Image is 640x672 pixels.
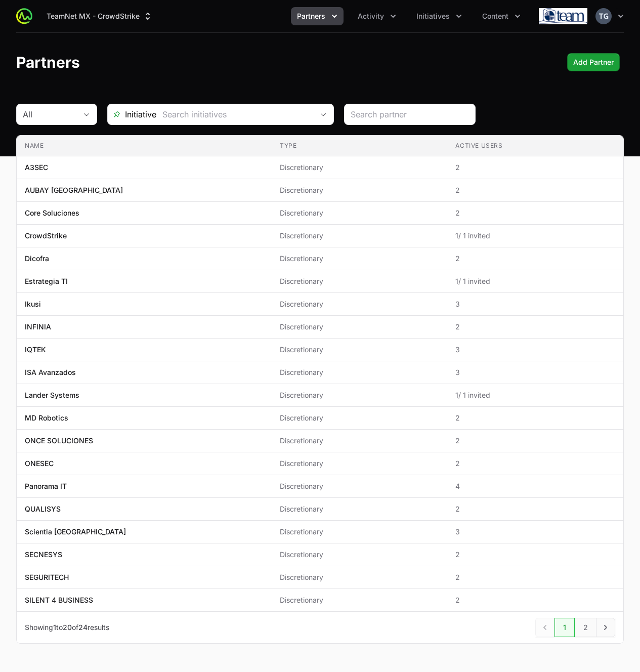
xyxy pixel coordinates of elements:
a: 2 [575,618,596,637]
p: ISA Avanzados [25,367,76,377]
div: Activity menu [352,7,402,25]
p: Lander Systems [25,390,79,400]
p: Dicofra [25,254,49,264]
span: Initiative [108,108,156,120]
th: Name [17,136,272,156]
p: SECNESYS [25,550,62,560]
span: 2 [455,595,615,605]
span: 1 [53,623,56,632]
span: Add Partner [573,56,614,68]
span: Initiatives [416,11,450,21]
button: Content [476,7,527,25]
img: Timothy Greig [595,8,612,24]
span: 3 [455,299,615,309]
span: 1 / 1 invited [455,390,615,400]
p: SEGURITECH [25,572,69,582]
span: 4 [455,481,615,491]
span: 3 [455,345,615,355]
span: 2 [455,458,615,469]
p: IQTEK [25,345,46,355]
p: Scientia [GEOGRAPHIC_DATA] [25,527,126,537]
span: 3 [455,527,615,537]
p: SILENT 4 BUSINESS [25,595,93,605]
span: Discretionary [280,345,440,355]
span: Discretionary [280,254,440,264]
span: 2 [455,162,615,173]
span: Activity [358,11,384,21]
button: Add Partner [567,53,620,71]
span: Discretionary [280,322,440,332]
span: Discretionary [280,481,440,491]
span: 20 [63,623,72,632]
span: 24 [78,623,88,632]
div: Supplier switch menu [40,7,159,25]
h1: Partners [16,53,80,71]
div: Content menu [476,7,527,25]
p: ONCE SOLUCIONES [25,436,93,446]
span: Discretionary [280,550,440,560]
span: Discretionary [280,595,440,605]
p: ONESEC [25,458,54,469]
p: CrowdStrike [25,231,67,241]
div: Partners menu [291,7,344,25]
span: 2 [455,208,615,218]
p: Ikusi [25,299,41,309]
span: Discretionary [280,572,440,582]
th: Type [272,136,448,156]
input: Search partner [351,108,469,120]
button: Partners [291,7,344,25]
p: AUBAY [GEOGRAPHIC_DATA] [25,185,123,195]
span: 2 [455,185,615,195]
span: Discretionary [280,276,440,286]
p: Panorama IT [25,481,67,491]
span: Discretionary [280,413,440,423]
span: 1 / 1 invited [455,231,615,241]
div: Primary actions [567,53,620,71]
button: TeamNet MX - CrowdStrike [40,7,159,25]
p: INFINIA [25,322,51,332]
span: 2 [455,254,615,264]
span: Discretionary [280,299,440,309]
div: All [23,108,76,120]
span: 2 [455,413,615,423]
div: Main navigation [32,7,527,25]
div: Open [313,104,333,124]
th: Active Users [447,136,623,156]
button: All [17,104,97,124]
button: Initiatives [410,7,468,25]
span: Discretionary [280,162,440,173]
p: QUALISYS [25,504,61,514]
input: Search initiatives [156,104,313,124]
img: TeamNet MX [539,6,587,26]
p: MD Robotics [25,413,68,423]
span: Discretionary [280,504,440,514]
p: Core Soluciones [25,208,79,218]
span: 3 [455,367,615,377]
span: 2 [455,322,615,332]
a: Next [596,618,615,637]
span: Discretionary [280,390,440,400]
span: 2 [455,572,615,582]
span: Discretionary [280,208,440,218]
span: 1 / 1 invited [455,276,615,286]
span: Content [482,11,508,21]
span: 2 [455,436,615,446]
span: Partners [297,11,325,21]
a: 1 [554,618,575,637]
span: Discretionary [280,527,440,537]
span: Discretionary [280,231,440,241]
button: Activity [352,7,402,25]
span: 2 [455,504,615,514]
div: Initiatives menu [410,7,468,25]
p: Estrategia TI [25,276,68,286]
span: Discretionary [280,458,440,469]
span: 2 [455,550,615,560]
span: Discretionary [280,367,440,377]
p: A3SEC [25,162,48,173]
img: ActivitySource [16,8,32,24]
span: Discretionary [280,436,440,446]
p: Showing to of results [25,622,109,633]
span: Discretionary [280,185,440,195]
